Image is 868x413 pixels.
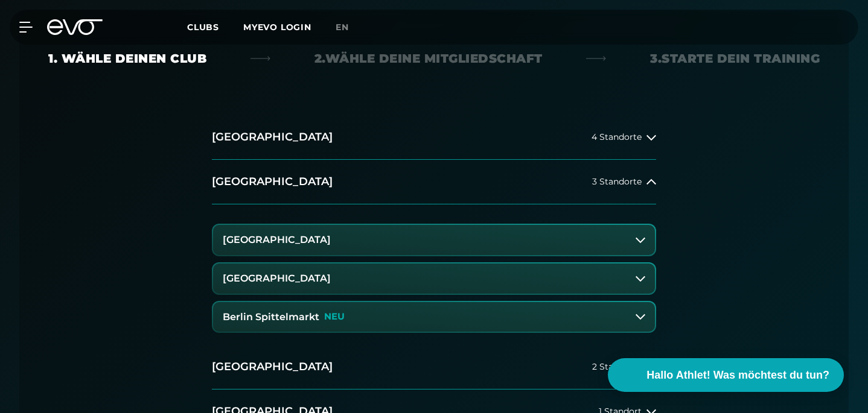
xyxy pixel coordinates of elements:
span: 2 Standorte [592,362,642,371]
span: 4 Standorte [592,133,642,142]
span: Clubs [187,22,219,33]
button: Berlin SpittelmarktNEU [213,302,655,332]
a: MYEVO LOGIN [243,22,311,33]
h3: Berlin Spittelmarkt [223,312,319,323]
button: [GEOGRAPHIC_DATA]3 Standorte [212,160,656,204]
h2: [GEOGRAPHIC_DATA] [212,359,333,374]
h3: [GEOGRAPHIC_DATA] [223,235,331,245]
div: 1. Wähle deinen Club [48,50,206,67]
span: Hallo Athlet! Was möchtest du tun? [646,367,829,383]
button: [GEOGRAPHIC_DATA]2 Standorte [212,345,656,389]
button: [GEOGRAPHIC_DATA] [213,263,655,294]
a: en [336,20,363,34]
button: [GEOGRAPHIC_DATA]4 Standorte [212,115,656,160]
h2: [GEOGRAPHIC_DATA] [212,174,333,189]
h2: [GEOGRAPHIC_DATA] [212,130,333,145]
span: 3 Standorte [592,177,642,186]
button: [GEOGRAPHIC_DATA] [213,225,655,255]
div: 2. Wähle deine Mitgliedschaft [314,50,543,67]
p: NEU [324,312,345,322]
button: Hallo Athlet! Was möchtest du tun? [608,358,844,392]
a: Clubs [187,21,243,33]
span: en [336,22,349,33]
h3: [GEOGRAPHIC_DATA] [223,273,331,284]
div: 3. Starte dein Training [650,50,820,67]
